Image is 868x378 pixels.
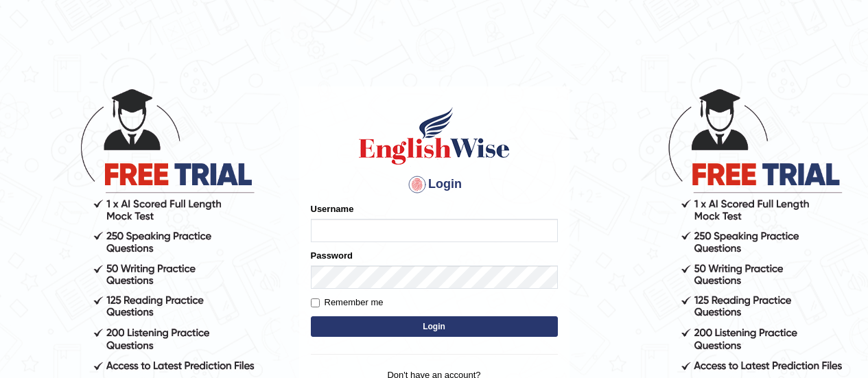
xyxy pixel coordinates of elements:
[311,174,558,196] h4: Login
[311,298,320,307] input: Remember me
[311,249,353,262] label: Password
[311,296,384,309] label: Remember me
[356,105,513,167] img: Logo of English Wise sign in for intelligent practice with AI
[311,316,558,337] button: Login
[311,202,354,215] label: Username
